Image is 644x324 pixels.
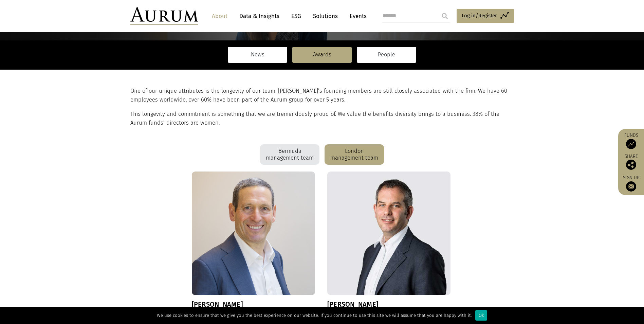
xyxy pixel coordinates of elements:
div: Share [622,154,641,170]
img: Sign up to our newsletter [626,181,636,192]
a: About [208,10,231,22]
p: This longevity and commitment is something that we are tremendously proud of. We value the benefi... [130,110,512,128]
a: Data & Insights [236,10,283,22]
img: Access Funds [626,139,636,149]
div: Ok [475,310,487,321]
a: Awards [292,47,352,62]
p: One of our unique attributes is the longevity of our team. [PERSON_NAME]’s founding members are s... [130,87,512,105]
img: Aurum [130,7,198,25]
a: News [228,47,287,62]
a: Funds [622,132,641,149]
h3: [PERSON_NAME] [327,300,451,308]
input: Submit [438,9,452,23]
span: Log in/Register [462,12,497,20]
img: Share this post [626,160,636,170]
h3: [PERSON_NAME] [192,300,315,308]
a: Sign up [622,175,641,192]
a: Log in/Register [457,9,514,23]
a: Solutions [310,10,341,22]
div: Bermuda management team [260,144,319,165]
div: London management team [325,144,384,165]
a: People [357,47,416,62]
a: Events [346,10,367,22]
a: ESG [288,10,305,22]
